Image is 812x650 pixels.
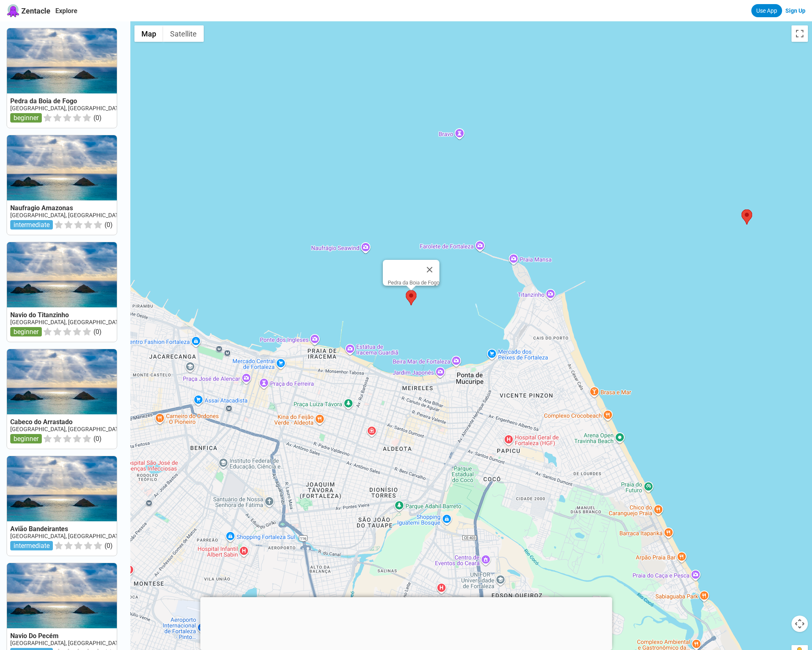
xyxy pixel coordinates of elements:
[388,280,439,286] div: Pedra da Boia de Fogo
[7,4,20,17] img: Zentacle logo
[134,25,163,42] button: Show street map
[785,7,805,14] a: Sign Up
[21,7,50,15] span: Zentacle
[163,25,204,42] button: Show satellite imagery
[200,597,612,648] iframe: Advertisement
[55,7,77,15] a: Explore
[792,616,808,632] button: Map camera controls
[7,4,50,17] a: Zentacle logoZentacle
[792,25,808,42] button: Toggle fullscreen view
[751,4,782,17] a: Use App
[420,260,439,280] button: Close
